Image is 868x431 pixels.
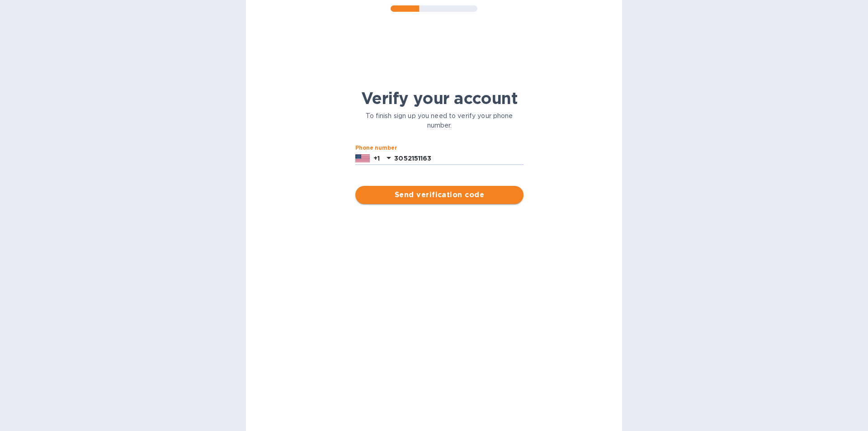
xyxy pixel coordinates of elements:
[355,145,397,151] label: Phone number
[373,154,380,163] p: +1
[355,111,524,130] p: To finish sign up you need to verify your phone number.
[355,153,370,163] img: US
[363,189,516,200] span: Send verification code
[355,186,524,204] button: Send verification code
[355,89,524,108] h1: Verify your account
